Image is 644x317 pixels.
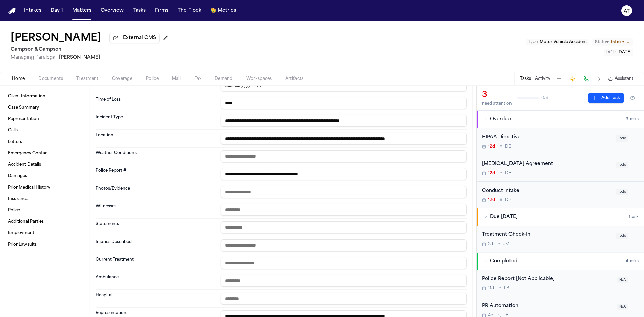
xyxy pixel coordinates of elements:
a: Letters [5,137,80,147]
span: Todo [616,162,628,168]
span: D B [505,171,512,176]
div: Open task: Retainer Agreement [477,155,644,182]
button: The Flock [175,5,204,17]
button: Activity [535,76,550,82]
button: Edit matter name [11,32,101,44]
dt: Injuries Described [96,239,217,251]
span: 12d [488,197,495,203]
div: Open task: Conduct Intake [477,182,644,208]
div: Conduct Intake [482,187,612,195]
span: 3 task s [626,117,639,122]
span: 12d [488,171,495,176]
a: Additional Parties [5,216,80,227]
span: Assistant [615,76,633,82]
dt: Hospital [96,293,217,305]
button: Overview [98,5,126,17]
a: Police [5,205,80,216]
span: Police [146,76,159,82]
span: 4 task s [626,259,639,264]
button: Edit Type: Motor Vehicle Accident [526,39,589,45]
dt: Statements [96,221,217,233]
span: 0 / 8 [541,95,548,101]
div: need attention [482,101,512,106]
a: Prior Medical History [5,182,80,193]
a: Calls [5,125,80,136]
span: Workspaces [246,76,272,82]
div: Open task: HIPAA Directive [477,128,644,155]
button: Firms [152,5,171,17]
dt: Current Treatment [96,257,217,269]
span: D B [505,197,512,203]
div: Police Report [Not Applicable] [482,275,613,283]
dt: Weather Conditions [96,150,217,162]
div: Open task: Police Report [Not Applicable] [477,270,644,297]
span: D B [505,144,512,149]
span: Fax [194,76,201,82]
span: Todo [616,189,628,195]
h2: Campson & Campson [11,46,171,54]
span: Overdue [490,116,511,123]
button: Tasks [130,5,148,17]
span: Due [DATE] [490,214,518,220]
span: Mail [172,76,181,82]
span: Artifacts [285,76,304,82]
a: Damages [5,171,80,181]
button: Matters [70,5,94,17]
span: Completed [490,258,517,265]
div: Treatment Check-In [482,231,612,239]
span: J M [503,242,509,247]
div: 3 [482,90,512,100]
button: Hide completed tasks (⌘⇧H) [627,93,639,103]
div: [MEDICAL_DATA] Agreement [482,160,612,168]
span: Home [12,76,25,82]
button: crownMetrics [208,5,239,17]
a: Prior Lawsuits [5,239,80,250]
a: Employment [5,228,80,239]
span: [DATE] [617,50,631,54]
span: Documents [38,76,63,82]
a: Client Information [5,91,80,102]
button: Day 1 [48,5,66,17]
span: N/A [617,304,628,310]
button: External CMS [109,33,160,43]
dt: Photos/Evidence [96,186,217,198]
span: External CMS [123,35,156,41]
dt: Time of Loss [96,97,217,109]
a: Home [8,8,16,14]
button: Add Task [588,93,624,103]
span: DOL : [606,50,616,54]
button: Assistant [608,76,633,82]
button: Due [DATE]1task [477,208,644,226]
span: 12d [488,144,495,149]
span: L B [504,286,509,291]
span: Treatment [76,76,99,82]
button: Overdue3tasks [477,111,644,128]
div: Open task: Treatment Check-In [477,226,644,252]
span: Type : [528,40,539,44]
h1: [PERSON_NAME] [11,32,101,44]
span: [PERSON_NAME] [59,55,100,60]
dt: Incident Type [96,115,217,127]
a: Emergency Contact [5,148,80,159]
a: Representation [5,114,80,124]
span: Status: [595,40,609,45]
a: Intakes [21,5,44,17]
button: Completed4tasks [477,253,644,270]
img: Finch Logo [8,8,16,14]
span: 2d [488,242,493,247]
div: PR Automation [482,302,613,310]
button: Create Immediate Task [568,74,577,84]
span: Coverage [112,76,132,82]
a: Insurance [5,194,80,204]
button: Edit DOL: 2025-09-10 [604,49,633,56]
span: Managing Paralegal: [11,55,58,60]
span: 1 task [629,214,639,220]
button: Change status from Intake [592,38,633,46]
a: Case Summary [5,102,80,113]
dt: Police Report # [96,168,217,180]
